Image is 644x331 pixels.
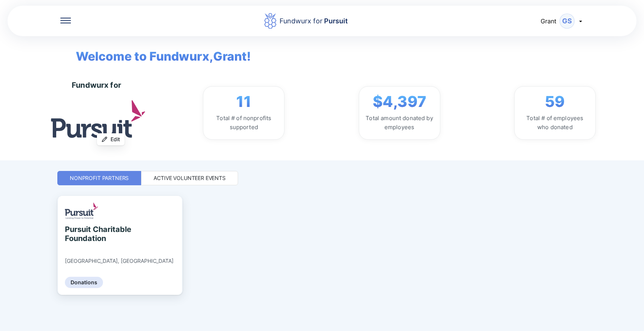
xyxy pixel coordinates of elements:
div: Fundwurx for [280,16,348,26]
div: Nonprofit Partners [70,174,129,182]
div: Pursuit Charitable Foundation [65,225,134,243]
span: 11 [236,93,251,111]
div: GS [559,14,575,29]
button: Edit [97,133,124,145]
span: $4,397 [373,93,426,111]
span: 59 [545,93,565,111]
span: Pursuit [323,17,348,25]
img: logo.jpg [51,100,145,137]
span: Welcome to Fundwurx, Grant ! [65,36,251,66]
div: Active Volunteer Events [154,174,226,182]
div: Total amount donated by employees [365,114,434,132]
div: [GEOGRAPHIC_DATA], [GEOGRAPHIC_DATA] [65,258,174,264]
span: Edit [111,136,120,143]
div: Total # of nonprofits supported [209,114,278,132]
div: Fundwurx for [72,81,121,90]
div: Total # of employees who donated [521,114,589,132]
div: Donations [65,277,103,288]
span: Grant [541,17,556,25]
